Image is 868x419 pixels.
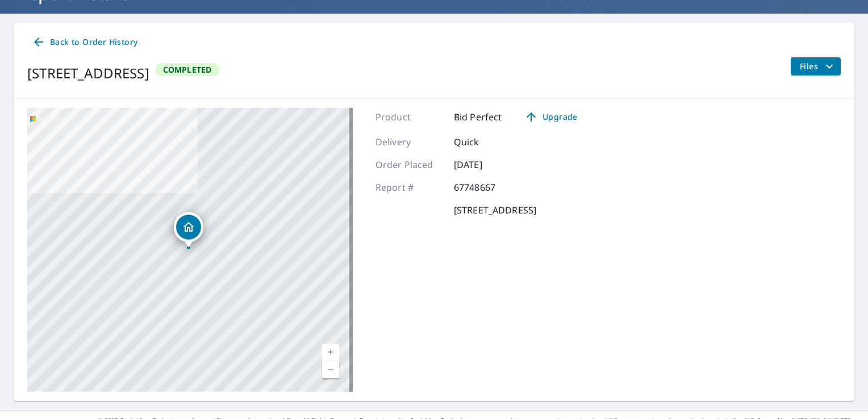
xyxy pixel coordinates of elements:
button: filesDropdownBtn-67748667 [790,57,841,76]
a: Current Level 17, Zoom Out [322,361,339,378]
p: Quick [454,135,522,149]
span: Back to Order History [32,35,137,49]
span: Completed [156,64,219,75]
span: Files [800,60,836,73]
div: [STREET_ADDRESS] [27,63,149,83]
p: Delivery [375,135,444,149]
p: Bid Perfect [454,110,502,124]
p: [DATE] [454,158,522,171]
p: 67748667 [454,181,522,194]
p: [STREET_ADDRESS] [454,203,536,217]
span: Upgrade [522,110,579,124]
a: Back to Order History [27,32,142,53]
p: Order Placed [375,158,444,171]
p: Report # [375,181,444,194]
a: Upgrade [515,108,586,126]
div: Dropped pin, building 1, Residential property, 613 N Country Club Ter Mustang, OK 73064 [174,212,203,248]
p: Product [375,110,444,124]
a: Current Level 17, Zoom In [322,344,339,361]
